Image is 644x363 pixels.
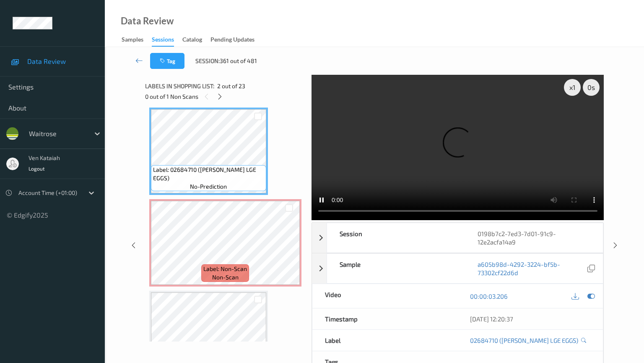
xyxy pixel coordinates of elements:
[152,35,174,47] div: Sessions
[564,79,581,96] div: x 1
[203,265,247,273] span: Label: Non-Scan
[583,79,600,96] div: 0 s
[312,253,604,284] div: Samplea605b98d-4292-3224-bf5b-73302cf22d6d
[327,223,465,253] div: Session
[212,273,239,281] span: non-scan
[145,82,214,90] span: Labels in shopping list:
[312,308,458,329] div: Timestamp
[182,35,202,46] div: Catalog
[470,292,508,300] a: 00:00:03.206
[470,315,590,323] div: [DATE] 12:20:37
[312,223,604,253] div: Session0198b7c2-7ed3-7d01-91c9-12e2acfa14a9
[122,34,152,46] a: Samples
[210,35,254,46] div: Pending Updates
[195,57,220,65] span: Session:
[150,53,184,69] button: Tag
[210,34,263,46] a: Pending Updates
[182,34,210,46] a: Catalog
[145,91,306,102] div: 0 out of 1 Non Scans
[312,284,458,308] div: Video
[190,182,227,191] span: no-prediction
[470,336,578,345] a: 02684710 ([PERSON_NAME] LGE EGGS)
[312,330,458,351] div: Label
[122,35,143,46] div: Samples
[465,223,603,253] div: 0198b7c2-7ed3-7d01-91c9-12e2acfa14a9
[478,260,585,277] a: a605b98d-4292-3224-bf5b-73302cf22d6d
[327,254,465,283] div: Sample
[153,166,264,182] span: Label: 02684710 ([PERSON_NAME] LGE EGGS)
[220,57,257,65] span: 361 out of 481
[217,82,245,90] span: 2 out of 23
[152,34,182,47] a: Sessions
[121,17,174,25] div: Data Review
